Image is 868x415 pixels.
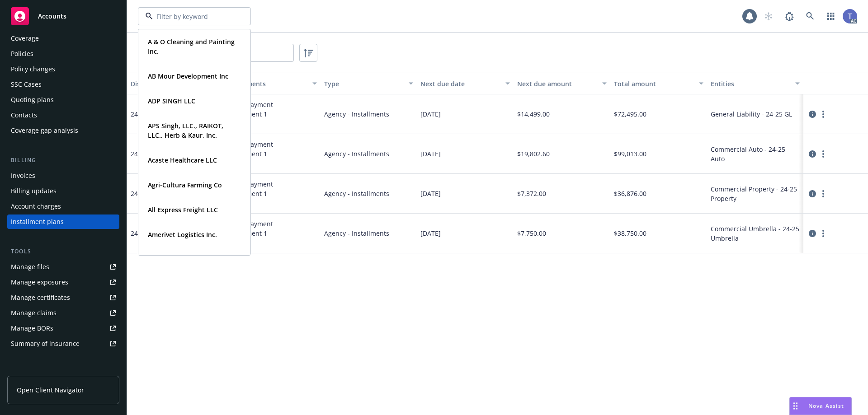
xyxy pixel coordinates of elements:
[11,93,54,107] div: Quoting plans
[420,109,441,119] div: [DATE]
[707,73,804,94] button: Entities
[11,321,53,336] div: Manage BORs
[324,228,389,238] div: Agency - Installments
[818,188,829,199] a: more
[7,184,119,198] a: Billing updates
[517,149,550,159] div: $19,802.60
[7,321,119,336] a: Manage BORs
[818,228,829,239] a: more
[148,205,218,214] strong: All Express Freight LLC
[321,73,417,94] button: Type
[148,156,217,164] strong: Acaste Healthcare LLC
[808,402,844,410] span: Nova Assist
[417,73,514,94] button: Next due date
[420,228,441,238] div: [DATE]
[807,188,818,199] a: circleInformation
[7,108,119,122] a: Contacts
[614,79,693,89] div: Total amount
[224,73,321,94] button: Installments
[711,145,800,163] div: Commercial Auto - 24-25 Auto
[7,336,119,351] a: Summary of insurance
[420,149,441,159] div: [DATE]
[11,168,35,183] div: Invoices
[127,73,224,94] button: Display name
[38,13,66,20] span: Accounts
[148,72,228,80] strong: AB Mour Development Inc
[148,37,235,56] strong: A & O Cleaning and Painting Inc.
[7,62,119,76] a: Policy changes
[711,109,792,119] div: General Liability - 24-25 GL
[807,149,818,159] a: circleInformation
[148,121,223,140] strong: APS Singh, LLC., RAIKOT, LLC., Herb & Kaur, Inc.
[7,247,119,256] div: Tools
[131,109,198,119] div: 24-25 General Liability
[11,184,57,198] div: Billing updates
[7,31,119,46] a: Coverage
[420,189,441,198] div: [DATE]
[11,108,37,122] div: Contacts
[822,7,840,25] a: Switch app
[7,93,119,107] a: Quoting plans
[11,31,39,46] div: Coverage
[7,199,119,214] a: Account charges
[11,336,80,351] div: Summary of insurance
[11,275,68,289] div: Manage exposures
[711,184,800,203] div: Commercial Property - 24-25 Property
[818,109,829,120] a: more
[11,260,49,274] div: Manage files
[517,228,546,238] div: $7,750.00
[11,214,64,229] div: Installment plans
[614,228,646,238] div: $38,750.00
[11,123,78,138] div: Coverage gap analysis
[614,189,646,198] div: $36,876.00
[131,79,210,89] div: Display name
[514,73,610,94] button: Next due amount
[131,189,213,198] div: 24-25 Commercial Property
[7,290,119,305] a: Manage certificates
[420,79,500,89] div: Next due date
[17,385,84,395] span: Open Client Navigator
[324,109,389,119] div: Agency - Installments
[227,79,307,89] div: Installments
[517,109,550,119] div: $14,499.00
[324,149,389,159] div: Agency - Installments
[807,109,818,120] a: circleInformation
[7,123,119,138] a: Coverage gap analysis
[711,79,790,89] div: Entities
[11,199,61,214] div: Account charges
[11,306,57,320] div: Manage claims
[801,7,819,25] a: Search
[148,97,195,105] strong: ADP SINGH LLC
[131,149,189,159] div: 24-25 Auto Liability
[790,397,801,415] div: Drag to move
[807,228,818,239] a: circleInformation
[517,79,597,89] div: Next due amount
[11,47,33,61] div: Policies
[7,77,119,92] a: SSC Cases
[11,77,42,92] div: SSC Cases
[131,228,203,238] div: 24-25 Umbrella Liability
[780,7,798,25] a: Report a Bug
[324,79,404,89] div: Type
[324,189,389,198] div: Agency - Installments
[7,47,119,61] a: Policies
[148,181,222,189] strong: Agri-Cultura Farming Co
[7,306,119,320] a: Manage claims
[711,224,800,243] div: Commercial Umbrella - 24-25 Umbrella
[818,149,829,159] a: more
[7,168,119,183] a: Invoices
[7,4,119,29] a: Accounts
[614,109,646,119] div: $72,495.00
[153,12,232,21] input: Filter by keyword
[7,275,119,289] a: Manage exposures
[789,397,852,415] button: Nova Assist
[759,7,778,25] a: Start snowing
[517,189,546,198] div: $7,372.00
[7,260,119,274] a: Manage files
[148,230,217,239] strong: Amerivet Logistics Inc.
